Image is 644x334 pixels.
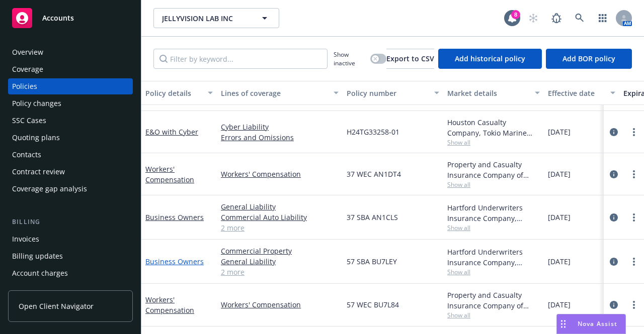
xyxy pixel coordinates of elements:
a: Commercial Auto Liability [221,212,339,222]
button: Add historical policy [438,49,542,69]
span: H24TG33258-01 [347,127,399,137]
a: Cyber Liability [221,122,339,132]
span: [DATE] [548,169,571,179]
button: Add BOR policy [546,49,632,69]
span: [DATE] [548,299,571,310]
div: SSC Cases [12,113,46,129]
a: Quoting plans [8,130,133,146]
button: Nova Assist [556,314,626,334]
button: Policy number [343,81,443,105]
a: more [628,299,640,311]
button: Export to CSV [386,49,434,69]
span: Accounts [42,14,74,22]
div: Lines of coverage [221,88,328,98]
a: Accounts [8,4,133,32]
a: Contract review [8,164,133,180]
div: Policy details [145,88,202,98]
span: 37 WEC AN1DT4 [347,169,401,179]
a: Billing updates [8,248,133,264]
div: Policy number [347,88,428,98]
div: Property and Casualty Insurance Company of [GEOGRAPHIC_DATA], Hartford Insurance Group [447,159,540,180]
a: more [628,256,640,268]
div: Houston Casualty Company, Tokio Marine HCC [447,117,540,138]
a: Workers' Compensation [221,299,339,310]
span: Add BOR policy [562,54,615,63]
a: Account charges [8,265,133,281]
div: Quoting plans [12,130,60,146]
a: Business Owners [145,212,204,222]
span: Show all [447,180,540,189]
a: General Liability [221,256,339,267]
div: Overview [12,44,43,60]
a: Contacts [8,147,133,163]
span: Show all [447,311,540,319]
span: Open Client Navigator [19,301,94,311]
a: General Liability [221,201,339,212]
div: Policy changes [12,95,61,112]
a: Commercial Property [221,246,339,256]
a: Switch app [593,8,613,28]
div: Hartford Underwriters Insurance Company, Hartford Insurance Group [447,247,540,268]
a: Workers' Compensation [145,295,194,315]
a: circleInformation [608,299,620,311]
span: Show all [447,268,540,276]
span: JELLYVISION LAB INC [162,13,249,24]
a: more [628,211,640,224]
div: Effective date [548,88,604,98]
span: Show all [447,138,540,147]
span: [DATE] [548,127,571,137]
a: Policy changes [8,95,133,112]
a: SSC Cases [8,113,133,129]
div: Coverage gap analysis [12,181,87,197]
a: Coverage gap analysis [8,181,133,197]
a: Invoices [8,231,133,247]
a: Workers' Compensation [145,164,194,184]
a: Business Owners [145,257,204,266]
div: Coverage [12,61,43,77]
a: more [628,126,640,138]
input: Filter by keyword... [153,49,328,69]
span: 57 WEC BU7L84 [347,299,399,310]
span: [DATE] [548,212,571,222]
div: Policies [12,78,37,94]
a: 2 more [221,222,339,233]
div: Contract review [12,164,65,180]
a: Policies [8,78,133,94]
span: 37 SBA AN1CLS [347,212,398,222]
a: E&O with Cyber [145,127,198,137]
button: Lines of coverage [217,81,343,105]
a: circleInformation [608,126,620,138]
a: Overview [8,44,133,60]
a: circleInformation [608,256,620,268]
button: Policy details [141,81,217,105]
div: Billing [8,217,133,227]
div: Billing updates [12,248,63,264]
span: Nova Assist [578,319,617,328]
button: Effective date [544,81,619,105]
a: Workers' Compensation [221,169,339,179]
a: circleInformation [608,168,620,180]
a: Coverage [8,61,133,77]
span: Show all [447,224,540,232]
span: Add historical policy [455,54,525,63]
span: Export to CSV [386,54,434,63]
a: 2 more [221,267,339,277]
a: more [628,168,640,180]
div: Invoices [12,231,39,247]
a: Start snowing [523,8,543,28]
a: Search [570,8,590,28]
button: JELLYVISION LAB INC [153,8,279,28]
div: Property and Casualty Insurance Company of [GEOGRAPHIC_DATA], Hartford Insurance Group [447,290,540,311]
a: Report a Bug [546,8,567,28]
div: 8 [511,10,520,19]
div: Drag to move [557,314,570,333]
span: [DATE] [548,256,571,267]
div: Hartford Underwriters Insurance Company, Hartford Insurance Group [447,202,540,224]
div: Account charges [12,265,68,281]
button: Market details [443,81,544,105]
a: Errors and Omissions [221,132,339,143]
div: Contacts [12,147,41,163]
span: 57 SBA BU7LEY [347,256,397,267]
a: circleInformation [608,211,620,224]
span: Show inactive [334,50,366,67]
